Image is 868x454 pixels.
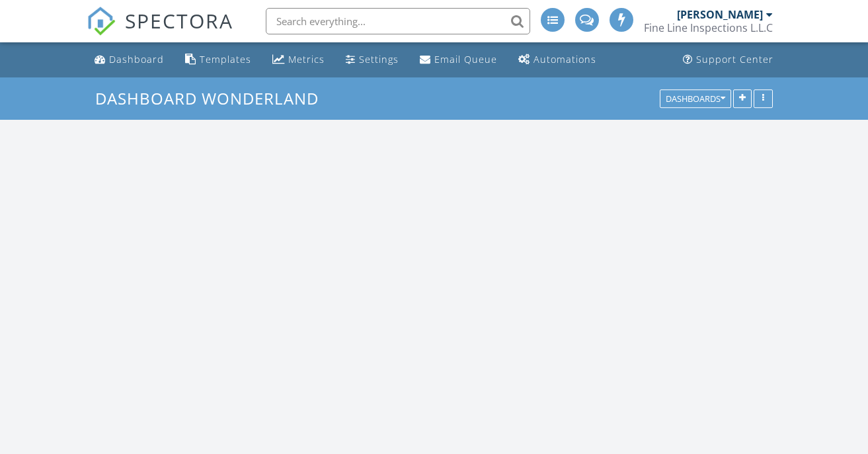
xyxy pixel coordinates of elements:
div: Fine Line Inspections L.L.C [644,21,773,34]
div: Metrics [288,53,325,66]
div: Settings [359,53,399,66]
div: Dashboard [109,53,164,66]
div: [PERSON_NAME] [677,8,763,21]
a: Metrics [267,48,330,72]
div: Automations [533,53,596,66]
a: SPECTORA [87,18,233,46]
span: SPECTORA [125,7,233,34]
a: Support Center [678,48,779,72]
div: Templates [200,53,251,66]
a: Automations (Advanced) [513,48,602,72]
div: Support Center [696,53,773,66]
div: Email Queue [434,53,497,66]
a: Dashboard Wonderland [95,87,330,109]
a: Templates [180,48,256,72]
img: The Best Home Inspection Software - Spectora [87,7,116,36]
a: Settings [340,48,404,72]
a: Dashboard [89,48,169,72]
button: Dashboards [660,89,731,108]
input: Search everything... [266,8,530,34]
div: Dashboards [666,94,725,103]
a: Email Queue [414,48,502,72]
